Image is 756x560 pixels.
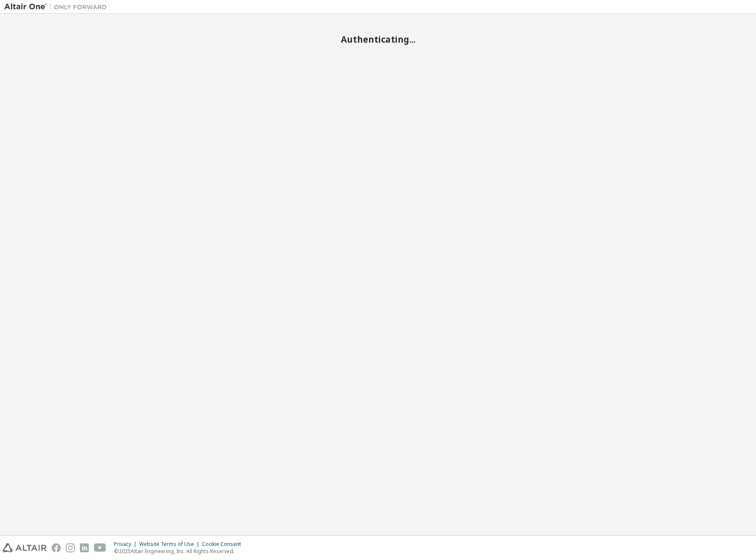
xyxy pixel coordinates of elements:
div: Privacy [114,541,139,548]
p: © 2025 Altair Engineering, Inc. All Rights Reserved. [114,548,246,555]
div: Cookie Consent [202,541,246,548]
img: instagram.svg [66,543,75,552]
img: altair_logo.svg [3,543,47,552]
img: facebook.svg [52,543,61,552]
h2: Authenticating... [4,34,752,45]
img: Altair One [4,3,111,11]
img: youtube.svg [94,543,106,552]
div: Website Terms of Use [139,541,202,548]
img: linkedin.svg [80,543,89,552]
